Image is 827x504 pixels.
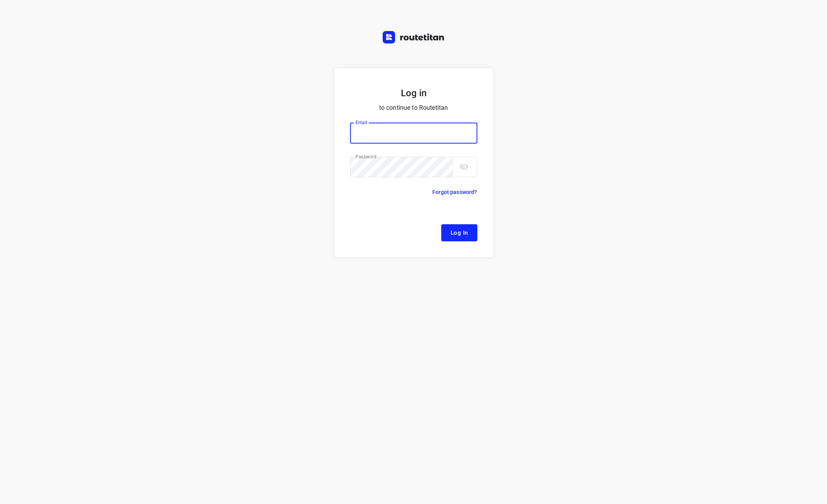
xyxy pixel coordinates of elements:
[441,224,477,241] button: Log In
[451,228,468,238] span: Log In
[350,87,477,99] h5: Log in
[456,159,472,175] button: toggle password visibility
[432,187,477,197] p: Forgot password?
[350,102,477,113] p: to continue to Routetitan
[383,31,445,43] img: Routetitan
